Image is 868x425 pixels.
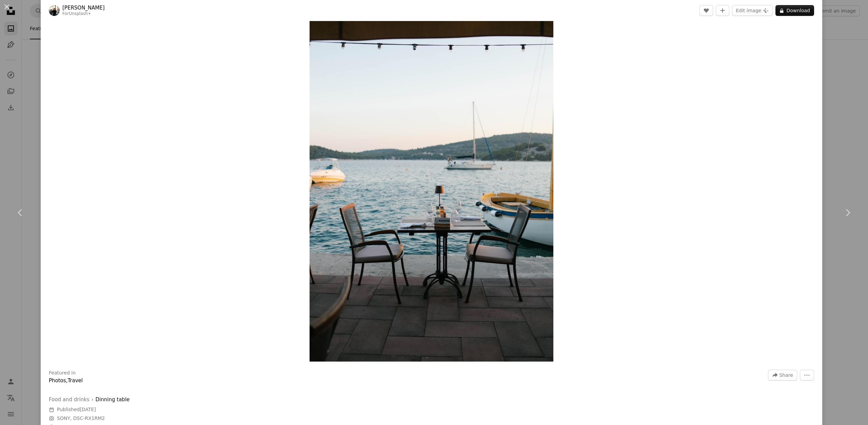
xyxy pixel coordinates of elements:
[69,11,91,16] a: Unsplash+
[49,370,76,376] h3: Featured in
[732,5,773,16] button: Edit image
[780,370,793,380] span: Share
[66,378,68,384] span: ,
[775,5,814,16] button: Download
[800,370,814,381] button: More Actions
[699,5,713,16] button: Like
[67,378,83,384] a: Travel
[80,407,96,412] time: August 26, 2025 at 3:00:17 AM MDT
[768,370,797,381] button: Share this image
[96,395,130,404] a: Dinning table
[49,5,60,16] img: Go to Giulia Squillace's profile
[49,378,66,384] a: Photos
[62,11,105,17] div: For
[57,415,105,422] button: SONY, DSC-RX1RM2
[827,180,868,245] a: Next
[62,4,105,11] a: [PERSON_NAME]
[716,5,729,16] button: Add to Collection
[49,395,90,404] a: Food and drinks
[49,395,252,404] div: ›
[57,407,96,412] span: Published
